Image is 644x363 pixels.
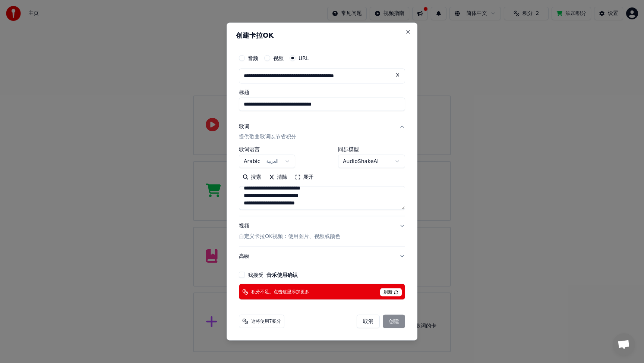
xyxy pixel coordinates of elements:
button: 取消 [357,315,380,328]
button: 我接受 [266,272,298,278]
div: 歌词提供歌曲歌词以节省积分 [239,147,405,216]
h2: 创建卡拉OK [236,32,408,38]
span: 积分不足。点击这里添加更多 [251,289,309,295]
label: URL [299,55,309,60]
button: 视频自定义卡拉OK视频：使用图片、视频或颜色 [239,216,405,246]
span: 这将使用7积分 [251,319,281,325]
span: 刷新 [380,288,402,297]
div: 歌词 [239,123,249,130]
button: 歌词提供歌曲歌词以节省积分 [239,117,405,147]
button: 清除 [265,171,291,183]
button: 高级 [239,247,405,266]
button: 搜索 [239,171,265,183]
button: 展开 [291,171,317,183]
p: 自定义卡拉OK视频：使用图片、视频或颜色 [239,233,340,240]
p: 提供歌曲歌词以节省积分 [239,133,296,141]
label: 音频 [248,55,258,60]
label: 歌词语言 [239,147,295,152]
label: 视频 [273,55,284,60]
label: 同步模型 [338,147,405,152]
label: 标题 [239,89,405,94]
div: 视频 [239,222,340,240]
label: 我接受 [248,272,298,278]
